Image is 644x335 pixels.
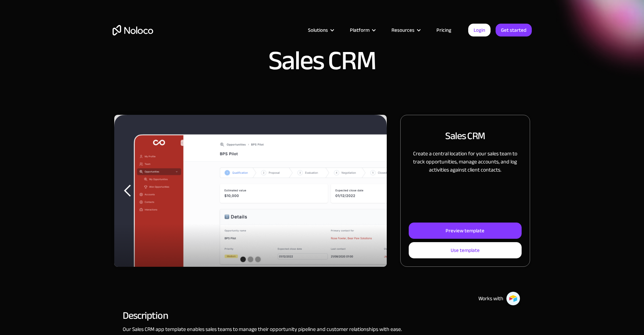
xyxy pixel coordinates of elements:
div: 1 of 3 [114,115,387,267]
h1: Sales CRM [268,47,376,74]
div: Solutions [300,26,341,34]
h2: Description [123,312,522,318]
div: previous slide [114,115,141,267]
a: home [113,25,153,35]
div: Preview template [446,226,484,235]
div: next slide [360,115,387,267]
div: Resources [391,26,414,34]
div: Platform [341,26,383,34]
a: Use template [409,242,521,258]
a: Pricing [428,26,460,34]
div: Platform [350,26,369,34]
div: carousel [114,115,387,267]
p: Create a central location for your sales team to track opportunities, manage accounts, and log ac... [409,150,521,174]
img: Airtable [506,291,520,306]
div: Show slide 3 of 3 [255,257,261,262]
h2: Sales CRM [445,129,485,143]
div: Resources [383,26,428,34]
a: Get started [496,24,532,36]
p: Our Sales CRM app template enables sales teams to manage their opportunity pipeline and customer ... [123,325,522,333]
a: Login [468,24,491,36]
div: Show slide 2 of 3 [248,257,253,262]
div: Solutions [308,26,328,34]
div: Works with [478,294,503,303]
a: Preview template [409,223,521,239]
div: Use template [451,246,480,255]
div: Show slide 1 of 3 [240,257,246,262]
